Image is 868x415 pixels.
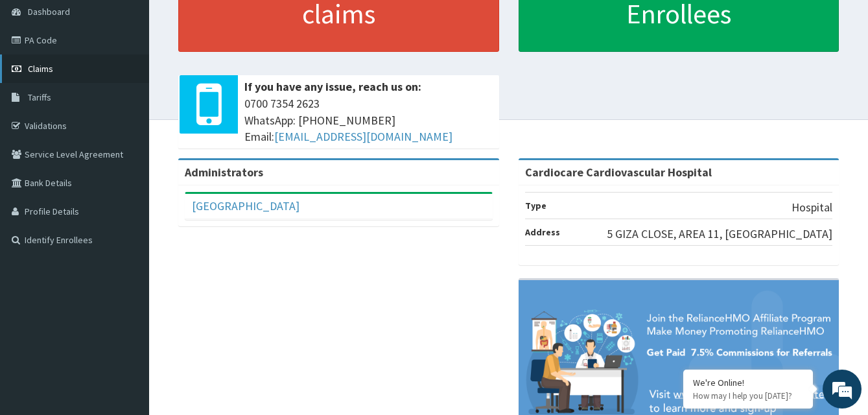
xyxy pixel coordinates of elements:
[185,165,263,180] b: Administrators
[192,198,299,213] a: [GEOGRAPHIC_DATA]
[244,95,493,145] span: 0700 7354 2623 WhatsApp: [PHONE_NUMBER] Email:
[525,165,712,180] strong: Cardiocare Cardiovascular Hospital
[28,6,70,18] span: Dashboard
[525,226,560,238] b: Address
[693,377,803,388] div: We're Online!
[792,199,832,216] p: Hospital
[274,129,452,144] a: [EMAIL_ADDRESS][DOMAIN_NAME]
[525,200,546,211] b: Type
[607,226,832,243] p: 5 GIZA CLOSE, AREA 11, [GEOGRAPHIC_DATA]
[693,390,803,401] p: How may I help you today?
[28,91,51,103] span: Tariffs
[28,63,53,75] span: Claims
[244,79,421,94] b: If you have any issue, reach us on:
